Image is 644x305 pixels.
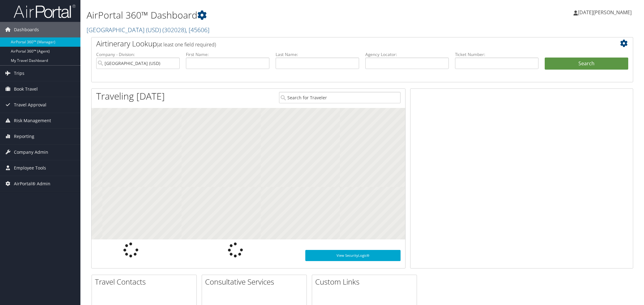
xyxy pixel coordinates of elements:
[14,160,46,176] span: Employee Tools
[14,66,24,81] span: Trips
[205,277,307,287] h2: Consultative Services
[157,41,216,48] span: (at least one field required)
[14,97,46,113] span: Travel Approval
[95,277,196,287] h2: Travel Contacts
[14,176,50,191] span: AirPortal® Admin
[315,277,417,287] h2: Custom Links
[96,51,180,58] label: Company - Division:
[96,90,165,103] h1: Traveling [DATE]
[279,92,400,103] input: Search for Traveler
[14,144,48,160] span: Company Admin
[162,26,186,34] span: ( 302028 )
[545,58,628,70] button: Search
[87,26,209,34] a: [GEOGRAPHIC_DATA] (USD)
[276,51,359,58] label: Last Name:
[305,250,401,261] a: View SecurityLogic®
[14,129,34,144] span: Reporting
[14,113,51,128] span: Risk Management
[186,51,269,58] label: First Name:
[578,9,632,16] span: [DATE][PERSON_NAME]
[455,51,539,58] label: Ticket Number:
[573,3,638,22] a: [DATE][PERSON_NAME]
[14,4,75,19] img: airportal-logo.png
[87,9,454,22] h1: AirPortal 360™ Dashboard
[365,51,449,58] label: Agency Locator:
[96,38,583,49] h2: Airtinerary Lookup
[186,26,209,34] span: , [ 45606 ]
[14,22,39,37] span: Dashboards
[14,81,38,97] span: Book Travel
